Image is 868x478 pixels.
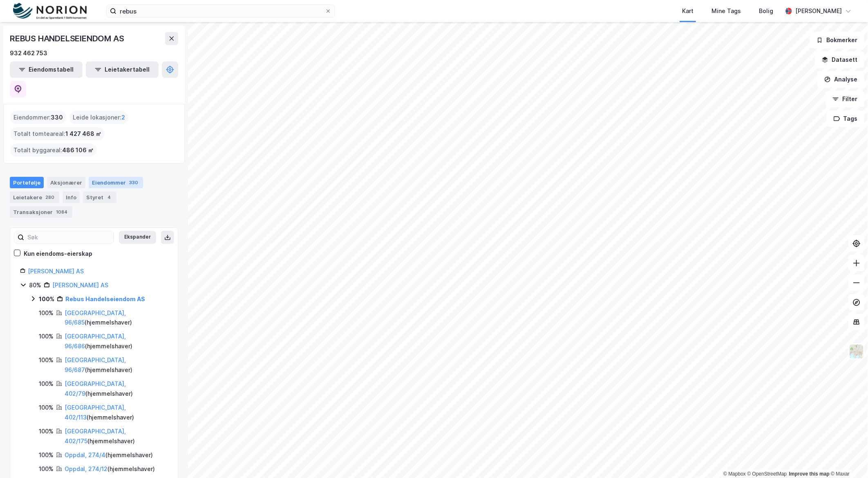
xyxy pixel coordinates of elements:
a: Oppdal, 274/12 [65,465,107,472]
a: Mapbox [723,471,746,477]
button: Tags [827,110,865,127]
div: 100% [39,379,54,389]
div: Aksjonærer [47,177,85,188]
div: Leietakere [10,192,59,203]
div: Portefølje [10,177,44,188]
div: ( hjemmelshaver ) [65,403,168,422]
div: 100% [39,331,54,341]
a: Rebus Handelseiendom AS [65,295,145,302]
button: Leietakertabell [86,61,159,78]
a: Improve this map [789,471,830,477]
div: 1084 [54,208,69,216]
div: 932 462 753 [10,48,47,58]
div: ( hjemmelshaver ) [65,426,168,446]
div: 100% [39,464,54,474]
div: Totalt tomteareal : [10,127,105,140]
input: Søk [24,231,114,244]
div: 4 [105,193,113,201]
a: [GEOGRAPHIC_DATA], 96/686 [65,333,126,349]
div: 100% [39,403,54,413]
div: 80% [29,280,41,290]
div: ( hjemmelshaver ) [65,308,168,328]
a: [PERSON_NAME] AS [52,282,108,289]
div: 280 [44,193,56,201]
button: Ekspander [119,231,156,244]
div: [PERSON_NAME] [795,6,842,16]
button: Filter [825,91,865,107]
div: Kart [682,6,694,16]
a: [GEOGRAPHIC_DATA], 96/687 [65,356,126,373]
span: 2 [121,113,125,122]
div: 100% [39,426,54,436]
button: Eiendomstabell [10,61,83,78]
div: ( hjemmelshaver ) [65,464,155,474]
div: 100% [39,308,54,318]
div: ( hjemmelshaver ) [65,331,168,351]
div: ( hjemmelshaver ) [65,379,168,399]
div: ( hjemmelshaver ) [65,450,153,460]
div: Leide lokasjoner : [69,111,128,124]
div: 330 [128,178,140,187]
button: Datasett [815,52,865,68]
a: [GEOGRAPHIC_DATA], 402/175 [65,428,126,444]
img: norion-logo.80e7a08dc31c2e691866.png [13,3,87,20]
div: 100% [39,294,54,304]
div: Info [63,192,80,203]
input: Søk på adresse, matrikkel, gårdeiere, leietakere eller personer [116,5,325,17]
div: Transaksjoner [10,206,72,218]
button: Analyse [817,71,865,88]
div: Kun eiendoms-eierskap [24,249,92,259]
div: ( hjemmelshaver ) [65,355,168,375]
span: 1 427 468 ㎡ [65,129,101,139]
span: 486 106 ㎡ [62,145,94,155]
a: [GEOGRAPHIC_DATA], 96/685 [65,309,126,326]
div: Kontrollprogram for chat [827,439,868,478]
span: 330 [51,113,63,122]
a: Oppdal, 274/4 [65,451,105,458]
div: Totalt byggareal : [10,144,97,157]
div: Eiendommer [89,177,143,188]
div: Styret [83,192,116,203]
a: [PERSON_NAME] AS [28,268,84,275]
div: 100% [39,355,54,365]
div: Bolig [759,6,773,16]
div: Mine Tags [711,6,741,16]
div: 100% [39,450,54,460]
iframe: Chat Widget [827,439,868,478]
img: Z [849,344,864,359]
div: Eiendommer : [10,111,66,124]
button: Bokmerker [810,32,865,48]
a: [GEOGRAPHIC_DATA], 402/79 [65,380,126,397]
a: OpenStreetMap [747,471,787,477]
div: REBUS HANDELSEIENDOM AS [10,32,125,45]
a: [GEOGRAPHIC_DATA], 402/113 [65,404,126,421]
